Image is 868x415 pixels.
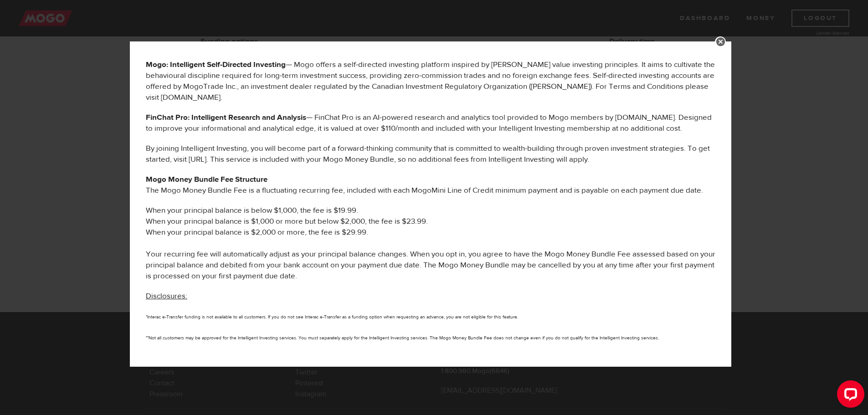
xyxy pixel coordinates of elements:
p: By joining Intelligent Investing, you will become part of a forward-thinking community that is co... [146,143,715,165]
p: Your recurring fee will automatically adjust as your principal balance changes. When you opt in, ... [146,249,715,282]
li: When your principal balance is below $1,000, the fee is $19.99. [146,205,715,216]
iframe: LiveChat chat widget [830,377,868,415]
small: *Interac e-Transfer funding is not available to all customers. If you do not see Interac e-Transf... [146,314,518,320]
u: Disclosures: [146,291,187,301]
p: — Mogo offers a self-directed investing platform inspired by [PERSON_NAME] value investing princi... [146,59,715,103]
li: When your principal balance is $1,000 or more but below $2,000, the fee is $23.99. [146,216,715,227]
small: **Not all customers may be approved for the Intelligent Investing services. You must separately a... [146,335,659,341]
b: FinChat Pro: Intelligent Research and Analysis [146,113,306,123]
p: — FinChat Pro is an AI-powered research and analytics tool provided to Mogo members by [DOMAIN_NA... [146,112,715,134]
b: Mogo: Intelligent Self-Directed Investing [146,60,286,70]
p: The Mogo Money Bundle Fee is a fluctuating recurring fee, included with each MogoMini Line of Cre... [146,174,715,196]
li: When your principal balance is $2,000 or more, the fee is $29.99. [146,227,715,249]
b: Mogo Money Bundle Fee Structure [146,174,267,184]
